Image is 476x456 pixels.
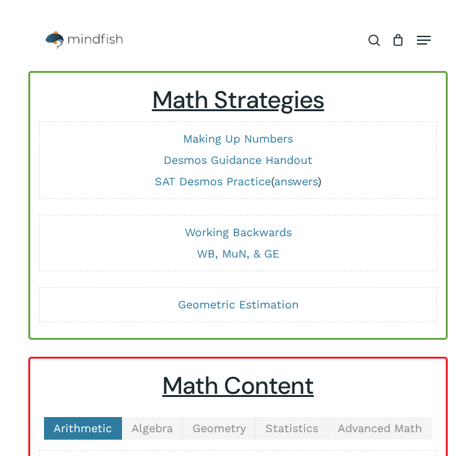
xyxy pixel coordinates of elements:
[265,421,318,435] span: Statistics
[185,225,292,239] a: Working Backwards
[183,417,256,440] a: Geometry
[122,417,183,440] a: Algebra
[53,421,112,435] span: Arithmetic
[274,175,318,188] a: answers
[192,421,246,435] span: Geometry
[45,31,123,50] img: Mindfish Test Prep & Academics
[131,421,173,435] span: Algebra
[152,84,324,116] u: Math Strategies
[155,175,271,188] a: SAT Desmos Practice
[162,370,314,401] u: Math Content
[178,298,299,311] a: Geometric Estimation
[328,417,432,440] a: Advanced Math
[28,24,447,56] header: Main Menu
[256,417,328,440] a: Statistics
[44,417,122,440] a: Arithmetic
[417,34,431,46] a: Navigation Menu
[46,174,429,189] p: ( )
[183,132,293,145] a: Making Up Numbers
[386,24,411,56] a: Cart
[338,421,422,435] span: Advanced Math
[163,153,313,166] a: Desmos Guidance Handout
[197,247,279,260] a: WB, MuN, & GE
